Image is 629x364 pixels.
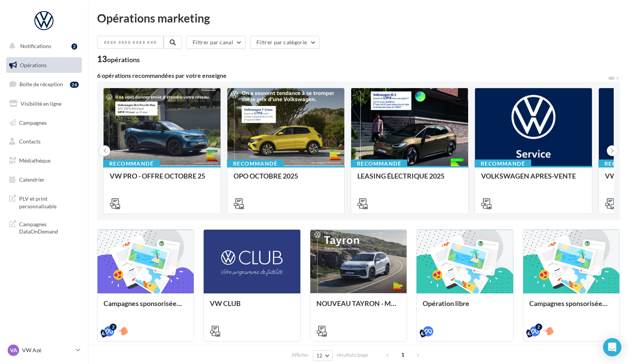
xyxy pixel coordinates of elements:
[5,38,80,54] button: Notifications 2
[227,159,284,168] div: Recommandé
[97,72,608,79] div: 6 opérations recommandées par votre enseigne
[19,138,41,145] span: Contacts
[5,134,83,150] a: Contacts
[70,82,79,88] div: 26
[20,43,51,49] span: Notifications
[5,96,83,112] a: Visibilité en ligne
[397,349,409,361] span: 1
[19,219,79,235] span: Campagnes DataOnDemand
[292,351,309,359] span: Afficher
[22,346,73,354] p: VW Azé
[210,300,294,315] div: VW CLUB
[21,100,62,107] span: Visibilité en ligne
[5,57,83,73] a: Opérations
[5,153,83,169] a: Médiathèque
[316,300,400,315] div: NOUVEAU TAYRON - MARS 2025
[19,176,45,183] span: Calendrier
[357,172,462,187] div: LEASING ÉLECTRIQUE 2025
[351,159,407,168] div: Recommandé
[110,172,214,187] div: VW PRO - OFFRE OCTOBRE 25
[5,172,83,188] a: Calendrier
[337,351,368,359] span: résultats/page
[529,300,613,315] div: Campagnes sponsorisées OPO
[19,157,50,164] span: Médiathèque
[10,346,17,354] span: VA
[107,56,140,63] div: opérations
[71,43,77,50] div: 2
[6,343,82,358] a: VA VW Azé
[481,172,586,187] div: VOLKSWAGEN APRES-VENTE
[19,119,47,126] span: Campagnes
[475,159,531,168] div: Recommandé
[103,159,160,168] div: Recommandé
[5,190,83,213] a: PLV et print personnalisable
[5,216,83,238] a: Campagnes DataOnDemand
[186,36,246,49] button: Filtrer par canal
[5,115,83,131] a: Campagnes
[110,324,117,330] div: 2
[233,172,338,187] div: OPO OCTOBRE 2025
[97,12,620,24] div: Opérations marketing
[316,353,323,359] span: 12
[250,36,319,49] button: Filtrer par catégorie
[5,76,83,92] a: Boîte de réception26
[97,55,140,63] div: 13
[104,300,188,315] div: Campagnes sponsorisées Les Instants VW Octobre
[535,324,542,330] div: 2
[19,81,63,87] span: Boîte de réception
[20,62,47,68] span: Opérations
[423,300,507,315] div: Opération libre
[603,338,621,356] div: Open Intercom Messenger
[313,350,332,361] button: 12
[19,193,79,210] span: PLV et print personnalisable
